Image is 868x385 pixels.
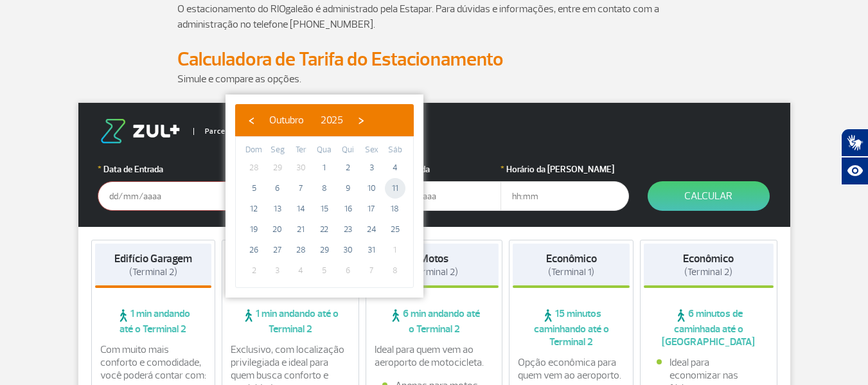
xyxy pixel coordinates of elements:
[385,260,405,281] span: 8
[314,199,335,219] span: 15
[244,178,264,199] span: 5
[244,199,264,219] span: 12
[290,219,311,240] span: 21
[338,260,359,281] span: 6
[177,1,691,32] p: O estacionamento do RIOgaleão é administrado pela Estapar. Para dúvidas e informações, entre em c...
[385,178,405,199] span: 11
[338,178,359,199] span: 9
[648,181,770,211] button: Calcular
[267,199,288,219] span: 13
[177,71,691,87] p: Simule e compare as opções.
[383,143,407,157] th: weekday
[98,181,226,211] input: dd/mm/aaaa
[361,157,382,178] span: 3
[98,163,226,176] label: Data de Entrada
[290,157,311,178] span: 30
[385,219,405,240] span: 25
[267,219,288,240] span: 20
[129,266,177,278] span: (Terminal 2)
[242,111,261,130] button: ‹
[267,240,288,260] span: 27
[684,266,732,278] span: (Terminal 2)
[361,199,382,219] span: 17
[290,260,311,281] span: 4
[336,143,360,157] th: weekday
[290,240,311,260] span: 28
[193,128,260,135] span: Parceiro Oficial
[98,119,182,143] img: logo-zul.png
[242,112,371,125] bs-datepicker-navigation-view: ​ ​ ​
[518,356,624,382] p: Opção econômica para quem vem ao aeroporto.
[289,143,313,157] th: weekday
[114,252,192,265] strong: Edifício Garagem
[267,260,288,281] span: 3
[841,157,868,185] button: Abrir recursos assistivos.
[841,129,868,185] div: Plugin de acessibilidade da Hand Talk.
[361,240,382,260] span: 31
[177,48,691,71] h2: Calculadora de Tarifa do Estacionamento
[290,199,311,219] span: 14
[420,252,448,265] strong: Motos
[242,143,266,157] th: weekday
[500,163,629,176] label: Horário da [PERSON_NAME]
[361,260,382,281] span: 7
[314,219,335,240] span: 22
[95,307,212,336] span: 1 min andando até o Terminal 2
[267,178,288,199] span: 6
[338,240,359,260] span: 30
[338,199,359,219] span: 16
[548,266,594,278] span: (Terminal 1)
[546,252,597,265] strong: Econômico
[267,157,288,178] span: 29
[361,178,382,199] span: 10
[314,178,335,199] span: 8
[361,219,382,240] span: 24
[321,114,343,127] span: 2025
[100,343,207,382] p: Com muito mais conforto e comodidade, você poderá contar com:
[269,114,304,127] span: Outubro
[373,163,501,176] label: Data da Saída
[290,178,311,199] span: 7
[360,143,384,157] th: weekday
[314,260,335,281] span: 5
[314,157,335,178] span: 1
[226,307,355,336] span: 1 min andando até o Terminal 2
[410,266,458,278] span: (Terminal 2)
[369,307,499,336] span: 6 min andando até o Terminal 2
[314,240,335,260] span: 29
[375,343,494,369] p: Ideal para quem vem ao aeroporto de motocicleta.
[226,94,423,298] bs-datepicker-container: calendar
[644,307,774,348] span: 6 minutos de caminhada até o [GEOGRAPHIC_DATA]
[244,157,264,178] span: 28
[244,219,264,240] span: 19
[266,143,290,157] th: weekday
[513,307,630,348] span: 15 minutos caminhando até o Terminal 2
[385,240,405,260] span: 1
[385,157,405,178] span: 4
[351,111,371,130] button: ›
[841,129,868,157] button: Abrir tradutor de língua de sinais.
[338,219,359,240] span: 23
[313,143,337,157] th: weekday
[385,199,405,219] span: 18
[244,260,264,281] span: 2
[500,181,629,211] input: hh:mm
[244,240,264,260] span: 26
[373,181,501,211] input: dd/mm/aaaa
[312,111,351,130] button: 2025
[683,252,734,265] strong: Econômico
[261,111,312,130] button: Outubro
[338,157,359,178] span: 2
